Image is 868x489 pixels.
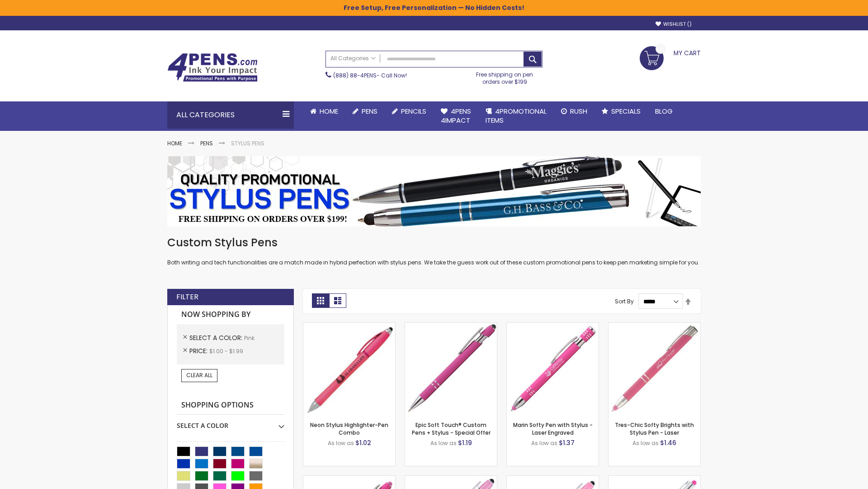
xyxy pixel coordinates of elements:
[303,475,395,483] a: Ellipse Softy Brights with Stylus Pen - Laser-Pink
[385,101,434,121] a: Pencils
[615,421,694,436] a: Tres-Chic Softy Brights with Stylus Pen - Laser
[186,371,212,379] span: Clear All
[458,438,472,447] span: $1.19
[609,323,700,415] img: Tres-Chic Softy Brights with Stylus Pen - Laser-Pink
[632,439,659,447] span: As low as
[611,106,641,116] span: Specials
[412,421,491,436] a: Epic Soft Touch® Custom Pens + Stylus - Special Offer
[167,139,182,147] a: Home
[326,51,380,66] a: All Categories
[189,346,209,355] span: Price
[177,415,284,430] div: Select A Color
[405,322,497,330] a: 4P-MS8B-Pink
[434,101,478,131] a: 4Pens4impact
[507,322,599,330] a: Marin Softy Pen with Stylus - Laser Engraved-Pink
[177,396,284,415] strong: Shopping Options
[244,334,255,342] span: Pink
[303,101,345,121] a: Home
[554,101,594,121] a: Rush
[303,322,395,330] a: Neon Stylus Highlighter-Pen Combo-Pink
[401,106,426,116] span: Pencils
[176,292,198,302] strong: Filter
[167,53,258,82] img: 4Pens Custom Pens and Promotional Products
[559,438,575,447] span: $1.37
[656,21,692,28] a: Wishlist
[177,305,284,324] strong: Now Shopping by
[570,106,587,116] span: Rush
[594,101,648,121] a: Specials
[200,139,213,147] a: Pens
[513,421,593,436] a: Marin Softy Pen with Stylus - Laser Engraved
[189,333,244,342] span: Select A Color
[303,323,395,415] img: Neon Stylus Highlighter-Pen Combo-Pink
[167,235,701,267] div: Both writing and tech functionalities are a match made in hybrid perfection with stylus pens. We ...
[328,439,354,447] span: As low as
[609,322,700,330] a: Tres-Chic Softy Brights with Stylus Pen - Laser-Pink
[231,139,264,147] strong: Stylus Pens
[430,439,457,447] span: As low as
[312,293,329,308] strong: Grid
[310,421,388,436] a: Neon Stylus Highlighter-Pen Combo
[507,323,599,415] img: Marin Softy Pen with Stylus - Laser Engraved-Pink
[615,297,634,305] label: Sort By
[209,347,243,355] span: $1.00 - $1.99
[531,439,557,447] span: As low as
[405,475,497,483] a: Ellipse Stylus Pen - LaserMax-Pink
[660,438,676,447] span: $1.46
[441,106,471,125] span: 4Pens 4impact
[655,106,673,116] span: Blog
[609,475,700,483] a: Tres-Chic Softy with Stylus Top Pen - ColorJet-Pink
[330,55,376,62] span: All Categories
[345,101,385,121] a: Pens
[486,106,547,125] span: 4PROMOTIONAL ITEMS
[333,72,407,79] span: - Call Now!
[355,438,371,447] span: $1.02
[167,235,701,250] h1: Custom Stylus Pens
[320,106,338,116] span: Home
[507,475,599,483] a: Ellipse Stylus Pen - ColorJet-Pink
[405,323,497,415] img: 4P-MS8B-Pink
[362,106,377,116] span: Pens
[167,156,701,226] img: Stylus Pens
[467,67,543,86] div: Free shipping on pen orders over $199
[648,101,680,121] a: Blog
[167,101,294,129] div: All Categories
[478,101,554,131] a: 4PROMOTIONALITEMS
[181,369,217,382] a: Clear All
[333,72,377,79] a: (888) 88-4PENS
